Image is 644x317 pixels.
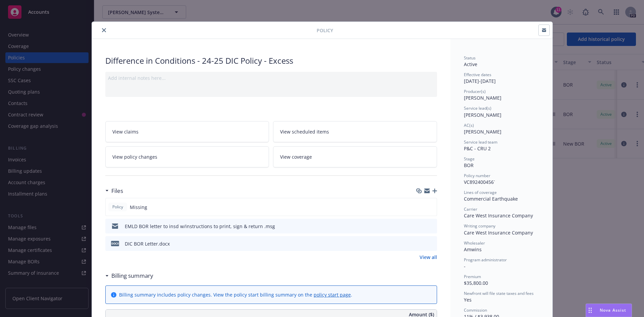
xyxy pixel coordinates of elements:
a: View all [420,254,437,261]
a: View policy changes [105,146,269,167]
span: View coverage [280,153,312,160]
span: Policy number [464,173,490,178]
span: Care West Insurance Company [464,212,533,219]
button: download file [418,223,423,230]
h3: Files [111,187,123,195]
h3: Billing summary [111,271,153,280]
button: preview file [428,240,434,247]
span: BOR [464,162,474,168]
span: Producer(s) [464,89,486,94]
span: [PERSON_NAME] [464,128,501,135]
span: VC892400456` [464,179,495,185]
span: Newfront will file state taxes and fees [464,290,534,296]
div: Drag to move [586,304,594,317]
span: - [464,263,466,269]
a: View coverage [273,146,437,167]
span: Policy [111,204,124,210]
div: [DATE] - [DATE] [464,72,539,85]
span: Active [464,61,477,67]
div: Billing summary [105,271,153,280]
span: Nova Assist [600,307,626,313]
a: View scheduled items [273,121,437,142]
span: docx [111,241,119,246]
span: View claims [112,128,139,135]
span: P&C - CRU 2 [464,145,491,152]
span: Yes [464,297,472,303]
span: Care West Insurance Company [464,229,533,236]
span: [PERSON_NAME] [464,95,501,101]
a: policy start page [314,292,351,298]
button: preview file [428,223,434,230]
div: Difference in Conditions - 24-25 DIC Policy - Excess [105,55,437,66]
span: View scheduled items [280,128,329,135]
span: View policy changes [112,153,157,160]
span: Lines of coverage [464,190,497,195]
div: EMLD BOR letter to insd w/instructions to print, sign & return .msg [125,223,275,230]
button: Nova Assist [586,304,632,317]
span: AC(s) [464,122,474,128]
span: Amwins [464,246,482,253]
span: Service lead team [464,139,497,145]
span: Service lead(s) [464,105,491,111]
div: DIC BOR Letter.docx [125,240,170,247]
div: Files [105,187,123,195]
div: Add internal notes here... [108,74,434,82]
button: download file [418,240,423,247]
span: Effective dates [464,72,491,77]
span: Carrier [464,206,477,212]
span: [PERSON_NAME] [464,112,501,118]
span: Program administrator [464,257,507,263]
span: Stage [464,156,475,162]
button: close [100,26,108,34]
div: Billing summary includes policy changes. View the policy start billing summary on the . [119,291,352,298]
a: View claims [105,121,269,142]
span: Wholesaler [464,240,485,246]
span: Premium [464,274,481,279]
span: Status [464,55,476,61]
span: Writing company [464,223,495,229]
span: Commercial Earthquake [464,196,518,202]
span: $35,800.00 [464,280,488,286]
span: Missing [130,204,147,211]
span: Commission [464,307,487,313]
span: Policy [317,27,333,34]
